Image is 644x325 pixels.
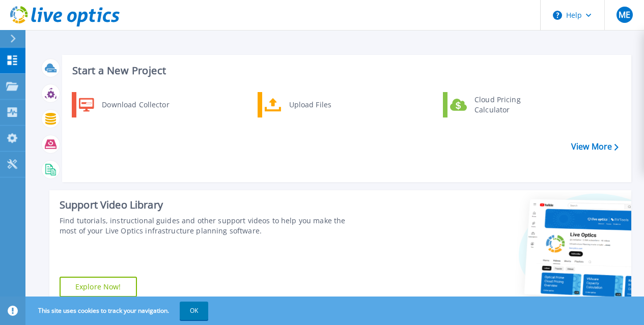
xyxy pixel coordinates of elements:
[619,11,630,19] span: ME
[72,65,618,76] h3: Start a New Project
[258,92,362,117] a: Upload Files
[97,95,174,115] div: Download Collector
[60,277,137,297] a: Explore Now!
[284,95,359,115] div: Upload Files
[60,198,362,212] div: Support Video Library
[443,92,547,117] a: Cloud Pricing Calculator
[28,302,208,320] span: This site uses cookies to track your navigation.
[571,142,619,152] a: View More
[60,216,362,236] div: Find tutorials, instructional guides and other support videos to help you make the most of your L...
[469,95,545,115] div: Cloud Pricing Calculator
[180,302,208,320] button: OK
[72,92,176,117] a: Download Collector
